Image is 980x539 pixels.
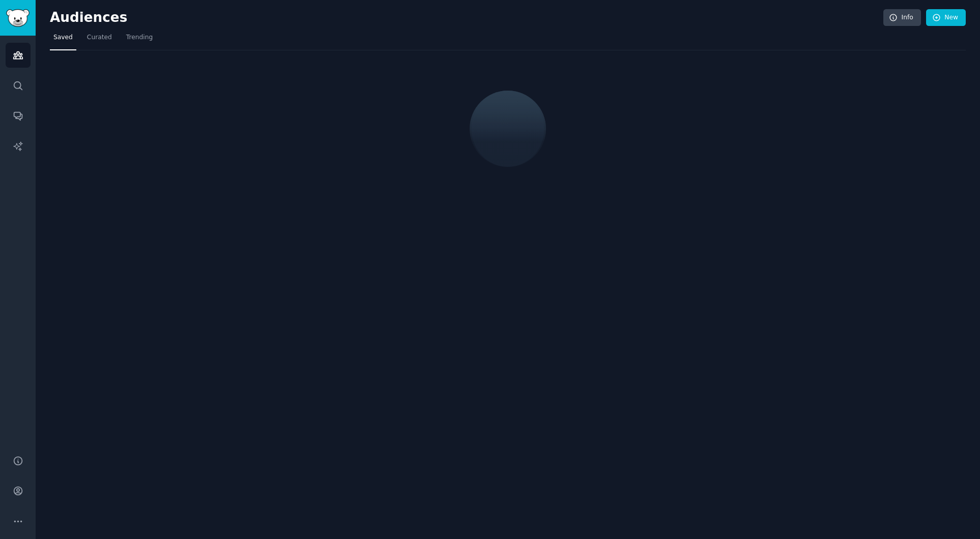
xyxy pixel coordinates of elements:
a: Saved [50,30,76,50]
a: New [926,9,966,26]
a: Trending [123,30,156,50]
span: Saved [53,33,73,42]
span: Curated [87,33,112,42]
h2: Audiences [50,10,883,26]
a: Info [883,9,921,26]
img: GummySearch logo [6,9,30,27]
span: Trending [126,33,153,42]
a: Curated [83,30,116,50]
